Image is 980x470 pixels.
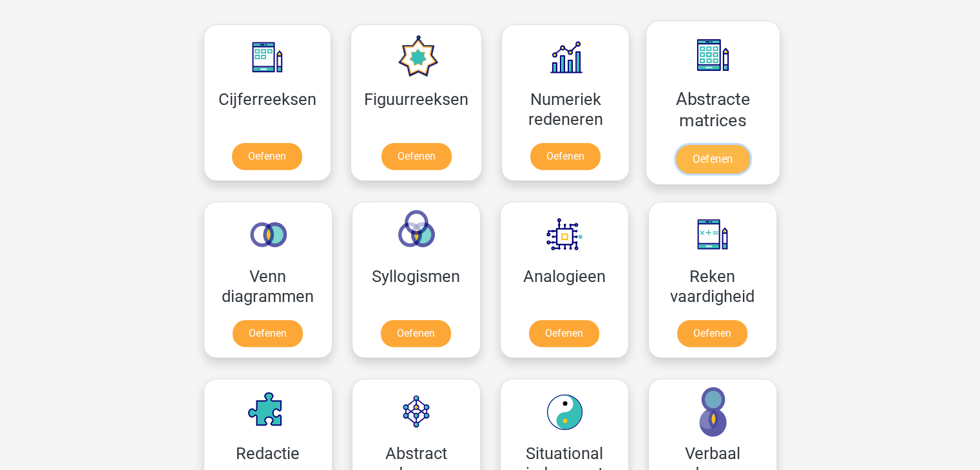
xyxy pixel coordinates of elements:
a: Oefenen [529,320,599,347]
a: Oefenen [530,143,600,170]
a: Oefenen [676,145,749,173]
a: Oefenen [381,143,452,170]
a: Oefenen [677,320,747,347]
a: Oefenen [233,320,303,347]
a: Oefenen [232,143,302,170]
a: Oefenen [381,320,451,347]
